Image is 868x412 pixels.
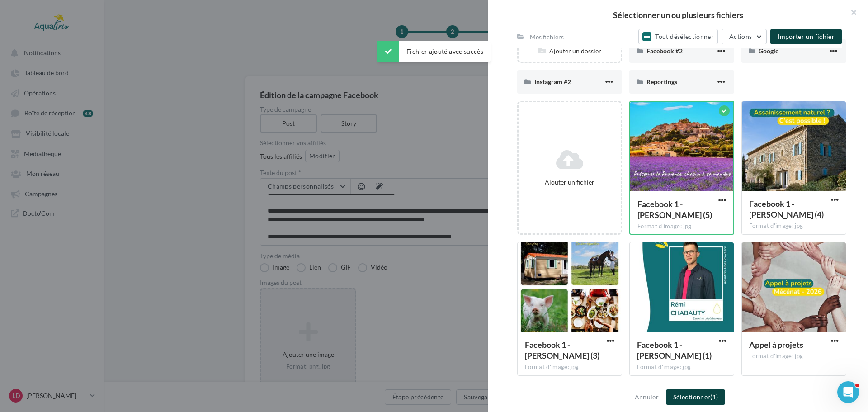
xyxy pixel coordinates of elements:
[646,47,683,55] span: Facebook #2
[638,29,718,44] button: Tout désélectionner
[749,340,803,350] span: Appel à projets
[646,78,677,85] span: Reportings
[637,363,726,371] div: Format d'image: jpg
[522,178,617,187] div: Ajouter un fichier
[749,222,839,230] div: Format d'image: jpg
[637,223,726,231] div: Format d'image: jpg
[749,199,824,219] span: Facebook 1 - Rémi CHABAUTY (4)
[519,47,621,56] div: Ajouter un dossier
[778,33,835,40] span: Importer un fichier
[749,352,839,360] div: Format d'image: jpg
[837,381,859,403] iframe: Intercom live chat
[729,33,752,40] span: Actions
[637,199,712,220] span: Facebook 1 - Rémi CHABAUTY (5)
[770,29,842,44] button: Importer un fichier
[631,392,662,403] button: Annuler
[534,78,571,85] span: Instagram #2
[530,33,564,42] div: Mes fichiers
[503,11,854,19] h2: Sélectionner un ou plusieurs fichiers
[525,340,599,360] span: Facebook 1 - Rémi CHABAUTY (3)
[759,47,778,55] span: Google
[710,393,718,401] span: (1)
[637,340,712,360] span: Facebook 1 - Rémi CHABAUTY (1)
[666,389,725,405] button: Sélectionner(1)
[525,363,614,371] div: Format d'image: jpg
[377,41,491,62] div: Fichier ajouté avec succès
[722,29,767,44] button: Actions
